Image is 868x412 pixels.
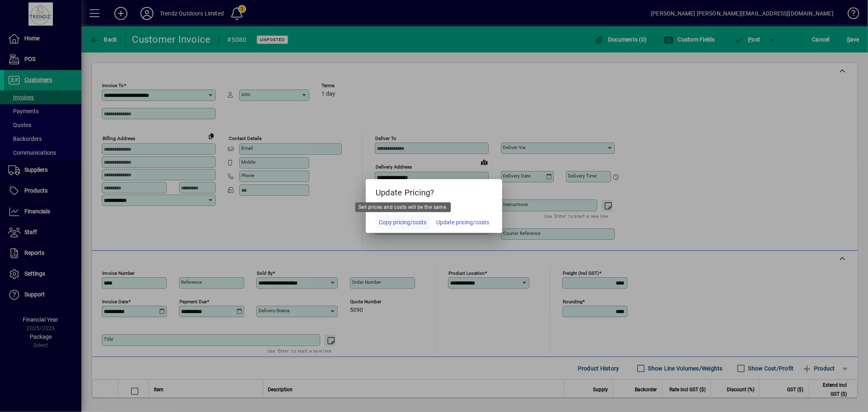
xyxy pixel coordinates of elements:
[433,215,492,230] button: Update pricing/costs
[379,218,426,227] span: Copy pricing/costs
[366,179,502,203] h5: Update Pricing?
[436,218,489,227] span: Update pricing/costs
[355,202,451,212] div: Sell prices and costs will be the same.
[376,215,430,230] button: Copy pricing/costs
